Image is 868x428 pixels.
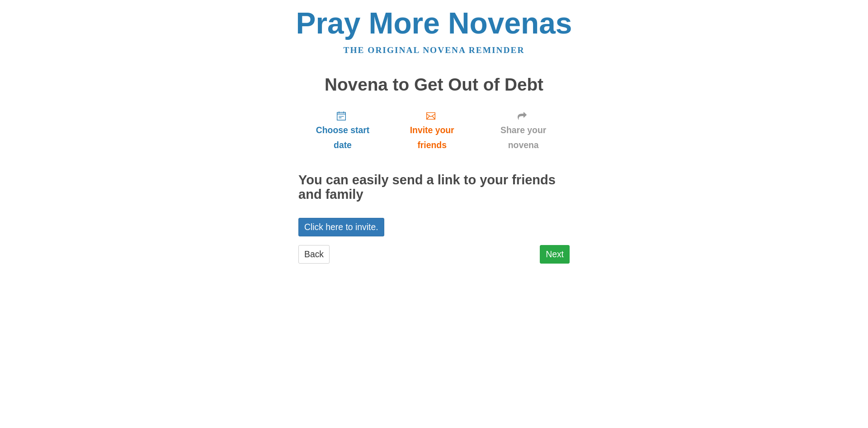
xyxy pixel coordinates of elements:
a: Share your novena [477,103,570,157]
a: Choose start date [298,103,387,157]
a: Click here to invite. [298,218,384,236]
a: Invite your friends [387,103,477,157]
h1: Novena to Get Out of Debt [298,75,570,95]
span: Invite your friends [396,123,468,153]
span: Share your novena [486,123,561,153]
a: The original novena reminder [344,45,525,55]
h2: You can easily send a link to your friends and family [298,173,570,202]
a: Pray More Novenas [296,6,572,40]
a: Back [298,245,330,264]
a: Next [540,245,570,264]
span: Choose start date [307,123,378,153]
